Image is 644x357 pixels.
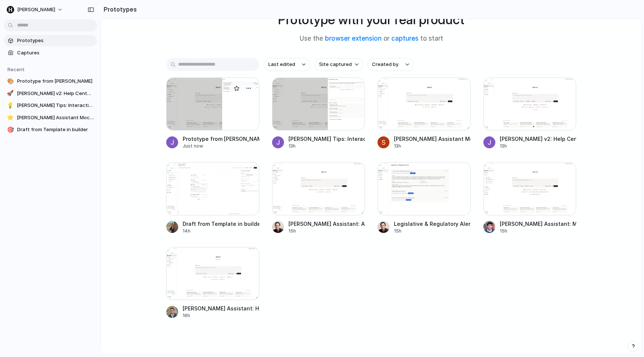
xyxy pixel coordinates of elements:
div: 13h [500,143,577,149]
a: 💡[PERSON_NAME] Tips: Interactive Help Panel [4,100,97,111]
div: ⭐ [7,114,14,121]
button: Last edited [264,58,310,71]
div: 13h [288,143,365,149]
span: [PERSON_NAME] Assistant Mock Analysis [17,114,94,121]
div: 15h [500,228,577,234]
span: Created by [372,61,398,68]
div: 16h [183,312,259,319]
h1: Prototype with your real product [278,10,464,29]
a: 🚀[PERSON_NAME] v2: Help Center Addition [4,88,97,99]
a: 🎯Draft from Template in builder [4,124,97,135]
div: [PERSON_NAME] Assistant: Alerts & Analytics Dashboard [288,220,365,228]
div: Prototype from [PERSON_NAME] [183,135,259,143]
a: 🎨Prototype from [PERSON_NAME] [4,76,97,87]
div: [PERSON_NAME] Tips: Interactive Help Panel [288,135,365,143]
span: Prototype from [PERSON_NAME] [17,78,94,85]
span: Use the or to start [300,34,443,44]
a: ⭐[PERSON_NAME] Assistant Mock Analysis [4,112,97,123]
button: Created by [367,58,414,71]
button: Site captured [315,58,363,71]
div: 13h [394,143,471,149]
a: Harvey v2: Help Center Addition[PERSON_NAME] v2: Help Center Addition13h [483,78,577,149]
div: [PERSON_NAME] Assistant: Matters Menu & [PERSON_NAME] [500,220,577,228]
a: Harvey Assistant Mock Analysis[PERSON_NAME] Assistant Mock Analysis13h [378,78,471,149]
span: Last edited [268,61,295,68]
span: Prototypes [17,37,94,44]
a: captures [391,35,419,42]
span: Recent [7,66,25,72]
div: Just now [183,143,259,149]
a: Draft from Template in builderDraft from Template in builder14h [166,162,259,234]
a: Prototype from Harvey TipsPrototype from [PERSON_NAME]Just now [166,78,259,149]
div: 14h [183,228,259,234]
a: Harvey Tips: Interactive Help Panel[PERSON_NAME] Tips: Interactive Help Panel13h [272,78,365,149]
div: Legislative & Regulatory Alert Tracker [394,220,471,228]
a: Legislative & Regulatory Alert Tracker Legislative & Regulatory Alert Tracker15h [378,162,471,234]
a: Prototypes [4,35,97,46]
div: [PERSON_NAME] v2: Help Center Addition [500,135,577,143]
a: Harvey Assistant: Matters Menu & Grid Page[PERSON_NAME] Assistant: Matters Menu & [PERSON_NAME]15h [483,162,577,234]
span: [PERSON_NAME] v2: Help Center Addition [17,90,94,97]
div: 🚀 [7,90,14,97]
span: [PERSON_NAME] [17,6,55,13]
div: 💡 [7,102,14,109]
a: browser extension [325,35,382,42]
div: 15h [394,228,471,234]
div: 🎨 [7,78,14,85]
span: Site captured [319,61,352,68]
a: Harvey Assistant: Help Button Addition[PERSON_NAME] Assistant: Help Button Addition16h [166,247,259,319]
span: Captures [17,49,94,57]
h2: Prototypes [101,5,137,14]
span: [PERSON_NAME] Tips: Interactive Help Panel [17,102,94,109]
span: Draft from Template in builder [17,126,94,133]
div: 🎯 [7,126,14,133]
div: Draft from Template in builder [183,220,259,228]
div: [PERSON_NAME] Assistant Mock Analysis [394,135,471,143]
button: [PERSON_NAME] [4,4,67,16]
a: Harvey Assistant: Alerts & Analytics Dashboard[PERSON_NAME] Assistant: Alerts & Analytics Dashboa... [272,162,365,234]
div: [PERSON_NAME] Assistant: Help Button Addition [183,304,259,312]
a: Captures [4,47,97,59]
div: 15h [288,228,365,234]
